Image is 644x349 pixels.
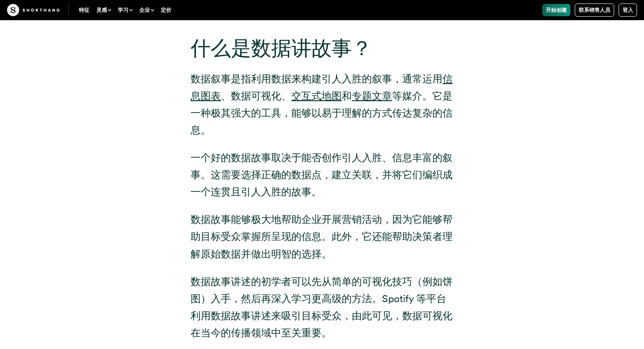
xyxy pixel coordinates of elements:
[191,73,453,102] a: 信息图表
[139,7,150,13] font: 企业
[221,90,291,102] font: 、数据可视化、
[136,4,157,16] button: 企业
[161,7,171,13] font: 定价
[93,4,114,16] button: 灵感
[575,4,614,17] a: 联系销售人员
[191,152,453,198] font: 一个好的数据故事取决于能否创作引人入胜、信息丰富的叙事。这需要选择正确的数据点，建立关联，并将它们编织成一个连贯且引人入胜的故事。
[546,7,567,13] font: 开始创建
[7,4,60,16] img: 工艺
[191,90,453,136] font: 等媒介。它是一种极其强大的工具，能够以易于理解的方式传达复杂的信息。
[352,90,392,102] a: 专题文章
[619,4,637,17] a: 登入
[114,4,136,16] button: 学习
[542,4,570,16] a: 开始创建
[191,36,372,60] font: 什么是数据讲故事？
[79,7,89,13] font: 特征
[191,213,453,260] font: 数据故事能够极大地帮助企业开展营销活动，因为它能够帮助目标受众掌握所呈现的信息。此外，它还能帮助决策者理解原始数据并做出明智的选择。
[291,90,342,102] a: 交互式地图
[157,4,175,16] a: 定价
[75,4,93,16] a: 特征
[579,7,610,13] font: 联系销售人员
[342,90,352,102] font: 和
[191,73,442,85] font: 数据叙事是指利用数据来构建引人入胜的叙事，通常运用
[623,7,633,13] font: 登入
[96,7,107,13] font: 灵感
[191,275,453,339] font: 数据故事讲述的初学者可以先从简单的可视化技巧（例如饼图）入手，然后再深入学习更高级的方法。Spotify 等平台利用数据故事讲述来吸引目标受众，由此可见，数据可视化在当今的传播领域中至关重要。
[118,7,128,13] font: 学习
